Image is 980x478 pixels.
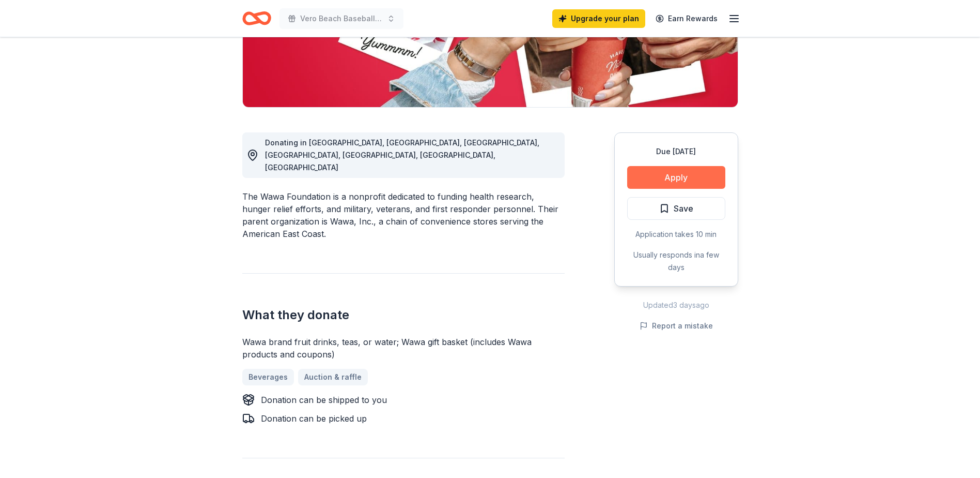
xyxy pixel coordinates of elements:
div: Wawa brand fruit drinks, teas, or water; Wawa gift basket (includes Wawa products and coupons) [242,336,565,361]
h2: What they donate [242,307,565,323]
span: Save [674,202,693,215]
a: Home [242,6,271,31]
a: Beverages [242,369,294,385]
div: The Wawa Foundation is a nonprofit dedicated to funding health research, hunger relief efforts, a... [242,190,565,240]
div: Updated 3 days ago [614,299,738,311]
a: Earn Rewards [649,9,724,28]
div: Usually responds in a few days [627,249,725,274]
span: Donating in [GEOGRAPHIC_DATA], [GEOGRAPHIC_DATA], [GEOGRAPHIC_DATA], [GEOGRAPHIC_DATA], [GEOGRAPH... [265,138,539,172]
a: Auction & raffle [298,369,368,385]
div: Donation can be picked up [261,412,367,425]
div: Donation can be shipped to you [261,394,387,406]
button: Vero Beach Baseball Annual Golf Tournament [279,8,403,29]
button: Report a mistake [640,320,713,332]
a: Upgrade your plan [552,9,645,28]
div: Application takes 10 min [627,228,725,241]
button: Apply [627,166,725,189]
div: Due [DATE] [627,145,725,158]
span: Vero Beach Baseball Annual Golf Tournament [300,12,383,25]
button: Save [627,197,725,220]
